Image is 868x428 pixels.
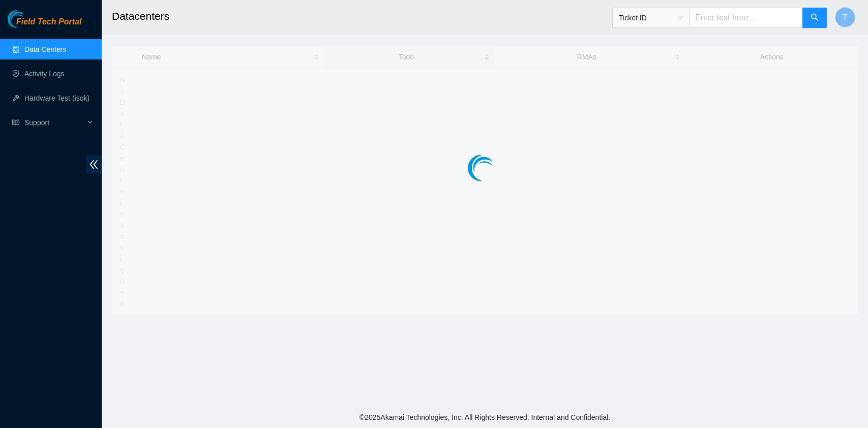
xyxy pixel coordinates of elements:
img: Akamai Technologies [8,10,51,28]
span: Field Tech Portal [16,17,81,27]
footer: © 2025 Akamai Technologies, Inc. All Rights Reserved. Internal and Confidential. [102,407,868,428]
a: Data Centers [24,45,66,53]
span: Ticket ID [619,10,683,25]
button: T [835,7,855,27]
span: Support [24,112,84,133]
a: Akamai TechnologiesField Tech Portal [8,18,81,32]
span: T [843,11,848,24]
span: search [811,13,819,23]
button: search [802,8,827,28]
span: read [12,119,19,126]
span: double-left [86,155,102,174]
input: Enter text here... [689,8,803,28]
a: Hardware Test (isok) [24,94,89,102]
a: Activity Logs [24,70,65,78]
